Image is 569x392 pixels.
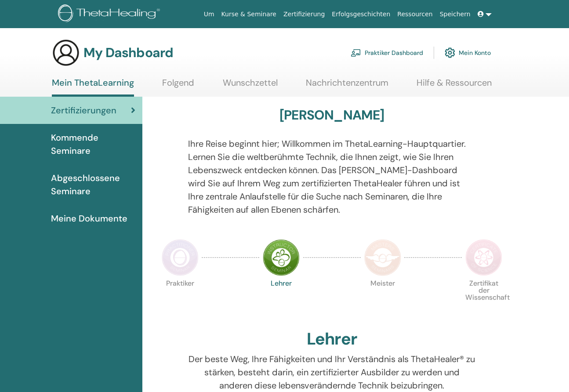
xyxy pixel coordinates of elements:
img: chalkboard-teacher.svg [351,49,361,57]
a: Praktiker Dashboard [351,43,423,62]
p: Lehrer [263,280,300,317]
p: Meister [364,280,401,317]
a: Nachrichtenzentrum [306,77,388,94]
a: Folgend [162,77,194,94]
a: Kurse & Seminare [218,6,280,22]
img: Instructor [263,239,300,276]
a: Wunschzettel [223,77,278,94]
a: Mein ThetaLearning [52,77,134,97]
p: Ihre Reise beginnt hier; Willkommen im ThetaLearning-Hauptquartier. Lernen Sie die weltberühmte T... [188,137,475,216]
span: Zertifizierungen [51,104,116,117]
a: Zertifizierung [280,6,328,22]
a: Speichern [436,6,474,22]
span: Kommende Seminare [51,131,135,157]
span: Abgeschlossene Seminare [51,171,135,198]
img: Practitioner [162,239,199,276]
h2: Lehrer [307,329,357,349]
a: Erfolgsgeschichten [328,6,394,22]
a: Ressourcen [394,6,436,22]
p: Zertifikat der Wissenschaft [465,280,502,317]
a: Hilfe & Ressourcen [417,77,492,94]
a: Mein Konto [445,43,491,62]
a: Um [200,6,218,22]
img: cog.svg [445,45,455,60]
p: Praktiker [162,280,199,317]
img: Master [364,239,401,276]
h3: [PERSON_NAME] [279,107,384,123]
span: Meine Dokumente [51,212,127,225]
img: logo.png [58,4,163,24]
img: generic-user-icon.jpg [52,39,80,67]
img: Certificate of Science [465,239,502,276]
h3: My Dashboard [83,45,173,61]
p: Der beste Weg, Ihre Fähigkeiten und Ihr Verständnis als ThetaHealer® zu stärken, besteht darin, e... [188,352,475,392]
